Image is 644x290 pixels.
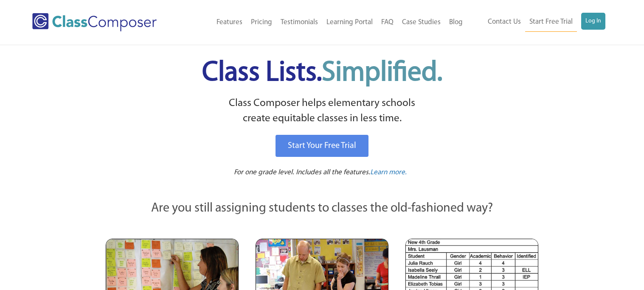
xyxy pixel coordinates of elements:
a: Start Your Free Trial [276,135,368,157]
a: Learn more. [370,167,407,178]
a: Testimonials [276,13,322,32]
span: Learn more. [370,169,407,176]
a: Contact Us [484,13,525,31]
span: Start Your Free Trial [288,142,356,150]
a: Features [212,13,247,32]
p: Are you still assigning students to classes the old-fashioned way? [106,199,539,218]
a: Blog [445,13,467,32]
a: Start Free Trial [525,13,577,32]
img: Class Composer [32,13,157,31]
p: Class Composer helps elementary schools create equitable classes in less time. [104,96,540,127]
a: Case Studies [398,13,445,32]
span: For one grade level. Includes all the features. [234,169,370,176]
a: FAQ [377,13,398,32]
a: Pricing [247,13,276,32]
a: Learning Portal [322,13,377,32]
nav: Header Menu [467,13,605,32]
span: Simplified. [322,59,442,87]
a: Log In [581,13,605,30]
nav: Header Menu [183,13,467,32]
span: Class Lists. [202,59,442,87]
